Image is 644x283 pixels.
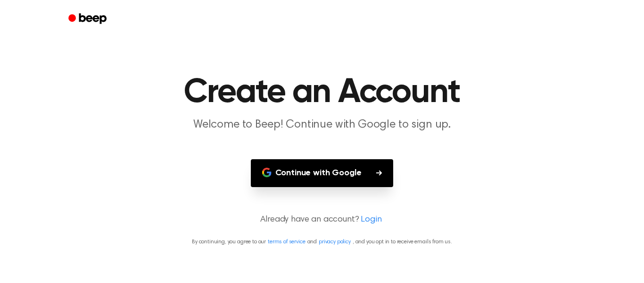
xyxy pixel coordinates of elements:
[251,159,394,187] button: Continue with Google
[361,214,381,226] a: Login
[62,10,115,28] a: Beep
[319,239,351,245] a: privacy policy
[81,76,563,110] h1: Create an Account
[268,239,305,245] a: terms of service
[141,117,503,133] p: Welcome to Beep! Continue with Google to sign up.
[11,214,633,226] p: Already have an account?
[11,238,633,246] p: By continuing, you agree to our and , and you opt in to receive emails from us.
